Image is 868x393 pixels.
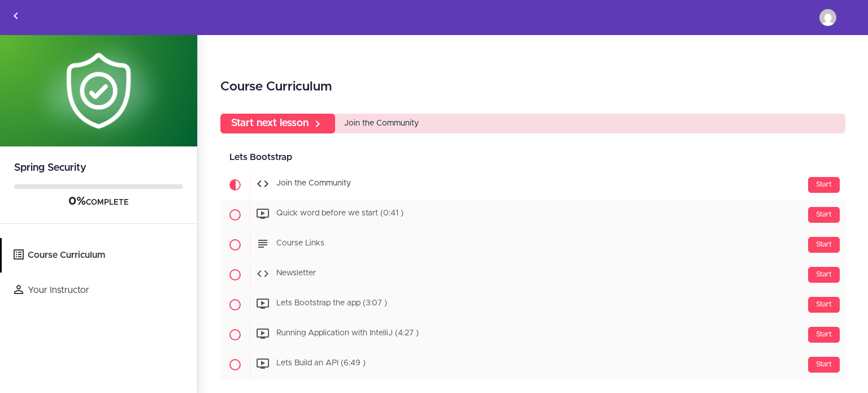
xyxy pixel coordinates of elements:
[220,200,845,230] a: Start Quick word before we start (0:41 )
[220,145,845,170] div: Lets Bootstrap
[808,297,840,313] div: Start
[2,273,197,308] a: Your Instructor
[344,119,419,127] span: Join the Community
[276,330,419,338] span: Running Application with IntelliJ (4:27 )
[220,230,845,260] a: Start Course Links
[819,9,836,26] img: haifachagwey@gmail.com
[220,320,845,349] a: Start Running Application with IntelliJ (4:27 )
[276,300,387,308] span: Lets Bootstrap the app (3:07 )
[808,357,840,373] div: Start
[276,270,316,278] span: Newsletter
[220,170,845,200] a: Current item Start Join the Community
[220,260,845,290] a: Start Newsletter
[276,180,351,188] span: Join the Community
[220,77,845,97] h2: Course Curriculum
[1,1,31,34] a: Back to courses
[808,237,840,253] div: Start
[220,170,250,200] span: Current item
[14,195,183,209] div: COMPLETE
[68,196,86,207] span: 0%
[808,177,840,193] div: Start
[276,360,366,368] span: Lets Build an API (6:49 )
[276,210,403,218] span: Quick word before we start (0:41 )
[276,240,324,248] span: Course Links
[808,267,840,283] div: Start
[220,290,845,319] a: Start Lets Bootstrap the app (3:07 )
[808,207,840,223] div: Start
[9,9,23,23] svg: Back to courses
[220,114,335,133] a: Start next lesson
[220,350,845,379] a: Start Lets Build an API (6:49 )
[2,238,197,273] a: Course Curriculum
[808,327,840,343] div: Start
